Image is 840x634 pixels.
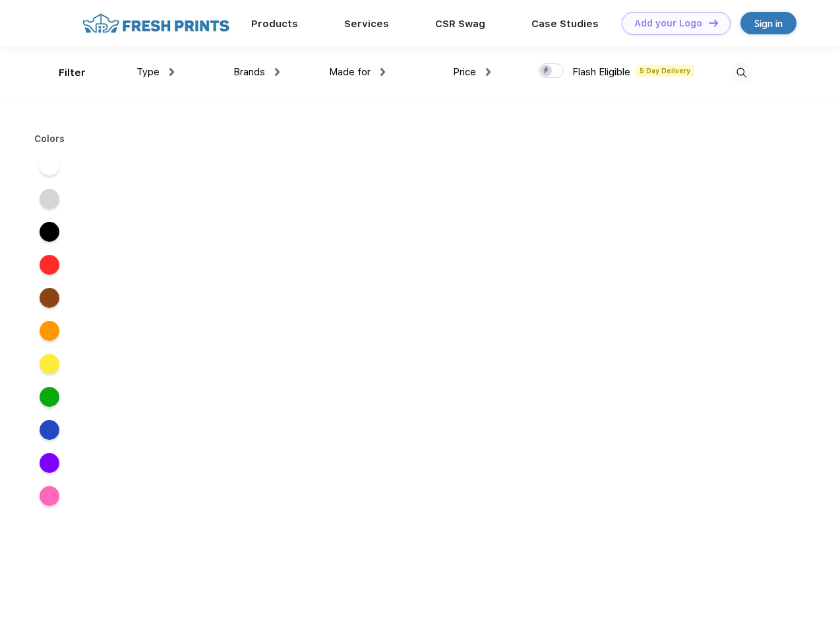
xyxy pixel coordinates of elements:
div: Sign in [754,16,783,31]
img: fo%20logo%202.webp [78,12,233,35]
span: Price [453,66,476,78]
img: dropdown.png [486,68,491,76]
img: dropdown.png [169,68,174,76]
a: Products [251,18,298,30]
div: Add your Logo [634,18,702,29]
span: Flash Eligible [572,66,630,78]
span: Brands [233,66,265,78]
div: Filter [59,65,86,81]
img: dropdown.png [380,68,385,76]
a: Sign in [740,12,796,34]
div: Colors [24,132,75,146]
img: dropdown.png [275,68,280,76]
span: Type [136,66,160,78]
img: desktop_search.svg [731,62,752,84]
img: DT [709,19,718,26]
span: Made for [329,66,371,78]
span: 5 Day Delivery [636,65,694,77]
